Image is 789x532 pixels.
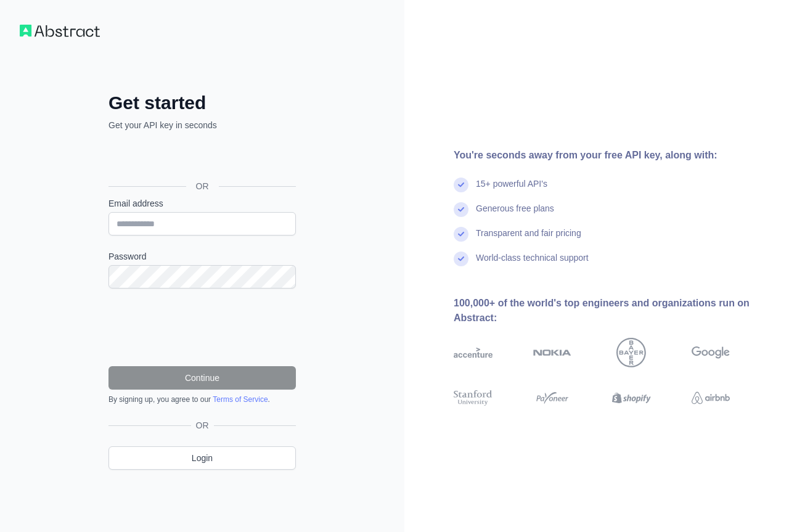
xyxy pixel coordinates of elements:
iframe: reCAPTCHA [108,303,296,351]
img: accenture [454,338,493,367]
div: 15+ powerful API's [476,178,547,202]
img: nokia [533,338,572,367]
a: Login [108,446,296,470]
a: Terms of Service [213,395,268,404]
div: Transparent and fair pricing [476,227,581,252]
div: World-class technical support [476,252,589,276]
img: check mark [454,252,468,266]
img: shopify [612,388,651,407]
div: By signing up, you agree to our . [108,395,296,404]
img: google [692,338,730,367]
img: Workflow [20,25,100,37]
div: Generous free plans [476,202,554,227]
img: check mark [454,178,468,192]
iframe: Sign in with Google Button [102,145,300,172]
h2: Get started [108,92,296,114]
img: check mark [454,227,468,242]
div: You're seconds away from your free API key, along with: [454,148,769,163]
img: airbnb [692,388,730,407]
img: check mark [454,202,468,217]
img: bayer [616,338,646,367]
button: Continue [108,366,296,390]
label: Password [108,250,296,263]
span: OR [186,180,219,192]
label: Email address [108,197,296,210]
div: 100,000+ of the world's top engineers and organizations run on Abstract: [454,296,769,325]
img: stanford university [454,388,493,407]
p: Get your API key in seconds [108,119,296,131]
span: OR [191,419,214,432]
img: payoneer [533,388,572,407]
